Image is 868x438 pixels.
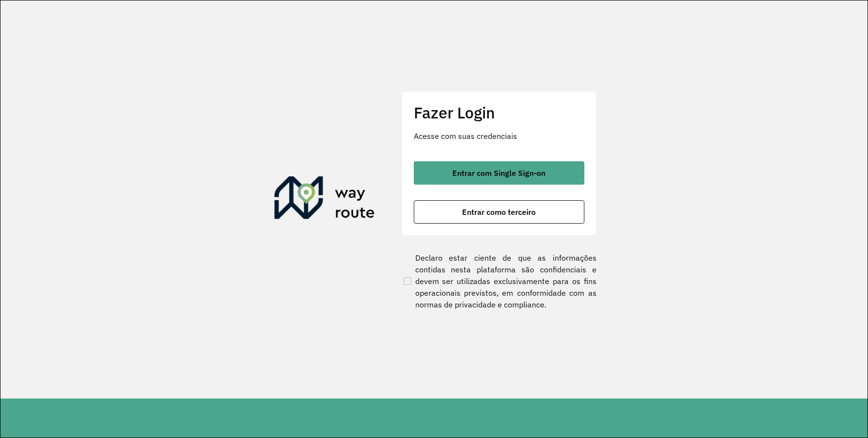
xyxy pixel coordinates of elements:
[402,252,597,310] label: Declaro estar ciente de que as informações contidas nesta plataforma são confidenciais e devem se...
[414,200,584,224] button: button
[414,130,584,142] p: Acesse com suas credenciais
[414,103,584,122] h2: Fazer Login
[414,161,584,185] button: button
[462,208,536,216] span: Entrar como terceiro
[274,176,375,223] img: Roteirizador AmbevTech
[452,169,545,177] span: Entrar com Single Sign-on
